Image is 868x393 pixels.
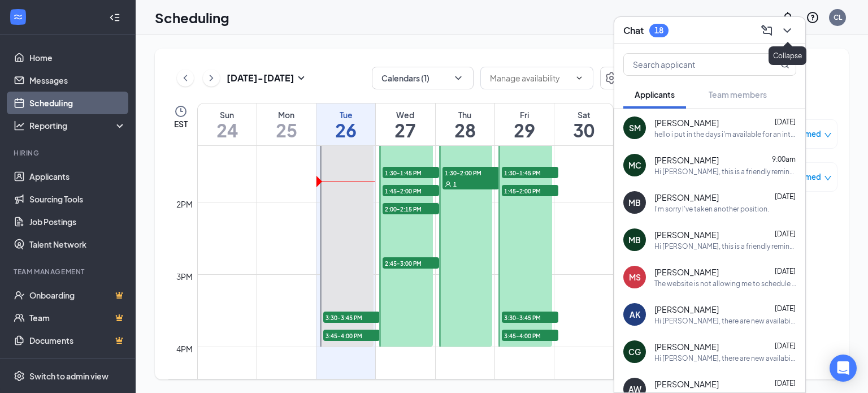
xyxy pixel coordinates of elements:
[654,266,719,278] span: [PERSON_NAME]
[316,120,375,140] h1: 26
[227,72,294,84] h3: [DATE] - [DATE]
[575,74,584,83] svg: ChevronDown
[29,306,126,329] a: TeamCrown
[654,353,796,363] div: Hi [PERSON_NAME], there are new availabilities for an interview. This is a reminder to schedule y...
[635,89,675,100] span: Applicants
[834,12,842,22] div: CL
[12,11,24,23] svg: WorkstreamLogo
[624,54,758,75] input: Search applicant
[174,118,188,129] span: EST
[775,192,796,201] span: [DATE]
[760,24,774,37] svg: ComposeMessage
[376,120,435,140] h1: 27
[490,72,570,84] input: Manage availability
[758,21,776,40] button: ComposeMessage
[372,67,474,89] button: Calendars (1)ChevronDown
[453,72,464,84] svg: ChevronDown
[436,109,494,120] div: Thu
[769,46,806,65] div: Collapse
[29,352,126,374] a: SurveysCrown
[775,118,796,126] span: [DATE]
[630,309,640,320] div: AK
[323,312,380,323] span: 3:30-3:45 PM
[257,103,316,145] a: August 25, 2025
[554,109,613,120] div: Sat
[442,167,499,178] span: 1:30-2:00 PM
[29,46,126,69] a: Home
[198,103,257,145] a: August 24, 2025
[654,341,719,352] span: [PERSON_NAME]
[775,267,796,275] span: [DATE]
[654,167,796,176] div: Hi [PERSON_NAME], this is a friendly reminder. Your meeting with TownePlace Suites by [PERSON_NAM...
[180,71,191,85] svg: ChevronLeft
[502,330,558,341] span: 3:45-4:00 PM
[383,203,439,214] span: 2:00-2:15 PM
[198,109,257,120] div: Sun
[628,346,641,357] div: CG
[257,109,316,120] div: Mon
[495,109,554,120] div: Fri
[775,230,796,238] span: [DATE]
[383,185,439,196] span: 1:45-2:00 PM
[654,304,719,315] span: [PERSON_NAME]
[155,8,229,27] h1: Scheduling
[554,120,613,140] h1: 30
[383,257,439,269] span: 2:45-3:00 PM
[600,67,623,89] button: Settings
[174,198,195,210] div: 2pm
[206,71,217,85] svg: ChevronRight
[495,120,554,140] h1: 29
[14,120,25,131] svg: Analysis
[174,270,195,283] div: 3pm
[778,21,796,40] button: ChevronDown
[257,120,316,140] h1: 25
[174,343,195,355] div: 4pm
[806,11,819,24] svg: QuestionInfo
[502,167,558,178] span: 1:30-1:45 PM
[628,159,641,171] div: MC
[654,154,719,166] span: [PERSON_NAME]
[29,329,126,352] a: DocumentsCrown
[29,165,126,188] a: Applicants
[654,229,719,240] span: [PERSON_NAME]
[109,12,120,23] svg: Collapse
[654,316,796,326] div: Hi [PERSON_NAME], there are new availabilities for an interview. This is a reminder to schedule y...
[628,234,641,245] div: MB
[29,188,126,210] a: Sourcing Tools
[29,92,126,114] a: Scheduling
[29,370,108,382] div: Switch to admin view
[830,355,857,382] div: Open Intercom Messenger
[14,370,25,382] svg: Settings
[824,174,832,182] span: down
[14,148,124,158] div: Hiring
[654,378,719,390] span: [PERSON_NAME]
[29,233,126,256] a: Talent Network
[376,103,435,145] a: August 27, 2025
[294,71,308,85] svg: SmallChevronDown
[772,155,796,163] span: 9:00am
[316,103,375,145] a: August 26, 2025
[502,185,558,196] span: 1:45-2:00 PM
[654,204,769,214] div: I'm sorry I've taken another position.
[628,197,641,208] div: MB
[436,120,494,140] h1: 28
[605,71,618,85] svg: Settings
[654,241,796,251] div: Hi [PERSON_NAME], this is a friendly reminder. Your meeting with TownePlace Suites by [PERSON_NAM...
[654,117,719,128] span: [PERSON_NAME]
[383,167,439,178] span: 1:30-1:45 PM
[554,103,613,145] a: August 30, 2025
[654,25,663,35] div: 18
[29,284,126,306] a: OnboardingCrown
[29,69,126,92] a: Messages
[177,70,194,87] button: ChevronLeft
[775,304,796,313] span: [DATE]
[654,192,719,203] span: [PERSON_NAME]
[198,120,257,140] h1: 24
[14,267,124,277] div: Team Management
[654,279,796,288] div: The website is not allowing me to schedule a interview it's saying the site can't be reached
[495,103,554,145] a: August 29, 2025
[654,129,796,139] div: hello i put in the days i'm available for an interview
[29,120,127,131] div: Reporting
[203,70,220,87] button: ChevronRight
